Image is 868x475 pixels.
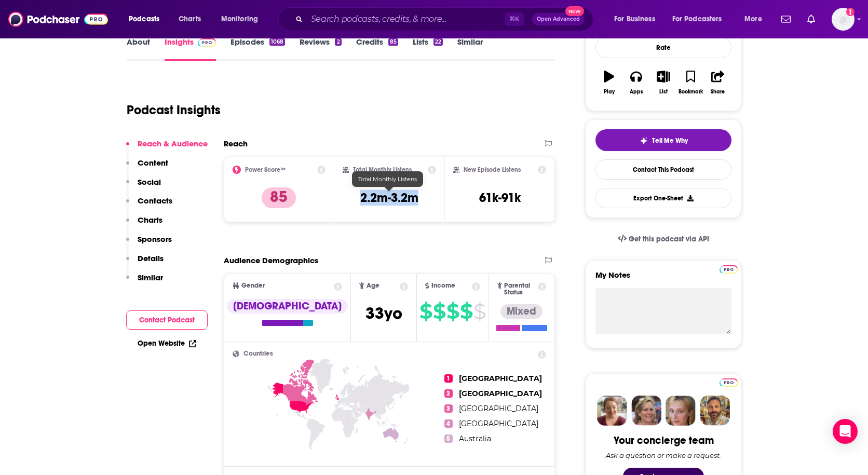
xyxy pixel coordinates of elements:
a: Open Website [138,339,196,348]
span: Age [367,282,379,289]
span: Podcasts [129,12,159,26]
button: tell me why sparkleTell Me Why [595,129,731,151]
a: Similar [457,37,483,61]
div: 2 [335,38,341,46]
span: $ [473,303,485,320]
span: Tell Me Why [652,137,688,145]
span: 33 yo [365,303,402,323]
div: Rate [595,37,731,58]
img: Jon Profile [700,396,730,426]
img: User Profile [832,8,855,31]
p: 85 [262,187,296,208]
div: Share [711,89,725,95]
img: tell me why sparkle [640,137,648,145]
span: Gender [241,282,265,289]
a: Lists22 [413,37,443,61]
div: Your concierge team [614,434,714,447]
button: Export One-Sheet [595,188,731,208]
h2: Reach [224,139,248,148]
p: Similar [138,273,163,282]
h3: 2.2m-3.2m [360,190,418,206]
span: [GEOGRAPHIC_DATA] [459,404,538,413]
img: Podchaser Pro [720,378,738,387]
p: Contacts [138,196,172,206]
a: Get this podcast via API [609,226,717,252]
div: Open Intercom Messenger [833,419,858,444]
span: 1 [444,374,453,383]
span: Get this podcast via API [629,235,709,243]
span: Countries [243,350,273,357]
div: Search podcasts, credits, & more... [288,7,603,31]
img: Sydney Profile [597,396,627,426]
h3: 61k-91k [479,190,521,206]
p: Sponsors [138,234,172,244]
button: Share [704,64,731,101]
button: Charts [126,215,162,234]
label: My Notes [595,270,731,288]
span: 5 [444,435,453,443]
div: Play [604,89,615,95]
a: Credits85 [356,37,398,61]
span: [GEOGRAPHIC_DATA] [459,374,542,383]
span: $ [446,303,459,320]
a: InsightsPodchaser Pro [165,37,216,61]
a: Charts [172,11,207,28]
button: Details [126,253,164,273]
p: Details [138,253,164,263]
button: Reach & Audience [126,139,208,158]
h1: Podcast Insights [127,102,221,118]
span: 4 [444,419,453,428]
button: Similar [126,273,163,292]
a: Pro website [720,264,738,274]
a: Show notifications dropdown [803,10,819,28]
button: Bookmark [677,64,704,101]
a: Show notifications dropdown [777,10,795,28]
span: [GEOGRAPHIC_DATA] [459,389,542,398]
button: Show profile menu [832,8,855,31]
a: Reviews2 [300,37,341,61]
span: For Podcasters [672,12,722,26]
h2: Power Score™ [245,166,286,173]
span: 3 [444,404,453,413]
img: Podchaser - Follow, Share and Rate Podcasts [8,9,108,29]
p: Charts [138,215,162,225]
span: $ [433,303,445,320]
div: Ask a question or make a request. [606,451,721,459]
div: 1068 [269,38,285,46]
a: Episodes1068 [230,37,285,61]
span: New [565,6,584,16]
span: Monitoring [221,12,258,26]
button: open menu [737,11,775,28]
span: ⌘ K [505,12,524,26]
img: Podchaser Pro [198,38,216,47]
p: Content [138,158,168,168]
span: For Business [614,12,655,26]
button: Apps [622,64,649,101]
button: Contact Podcast [126,310,208,330]
span: 2 [444,389,453,398]
span: Australia [459,434,491,443]
div: [DEMOGRAPHIC_DATA] [227,299,348,314]
button: open menu [121,11,173,28]
a: Pro website [720,377,738,387]
input: Search podcasts, credits, & more... [307,11,505,28]
span: Income [431,282,455,289]
span: $ [419,303,432,320]
button: Play [595,64,622,101]
button: open menu [607,11,668,28]
span: More [744,12,762,26]
button: Sponsors [126,234,172,253]
img: Jules Profile [666,396,696,426]
span: Open Advanced [537,17,580,22]
div: Apps [630,89,643,95]
h2: Audience Demographics [224,255,318,265]
a: About [127,37,150,61]
div: Bookmark [679,89,703,95]
span: $ [460,303,472,320]
button: Contacts [126,196,172,215]
a: Contact This Podcast [595,159,731,180]
span: [GEOGRAPHIC_DATA] [459,419,538,428]
div: List [659,89,668,95]
img: Podchaser Pro [720,265,738,274]
span: Total Monthly Listens [358,175,417,183]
